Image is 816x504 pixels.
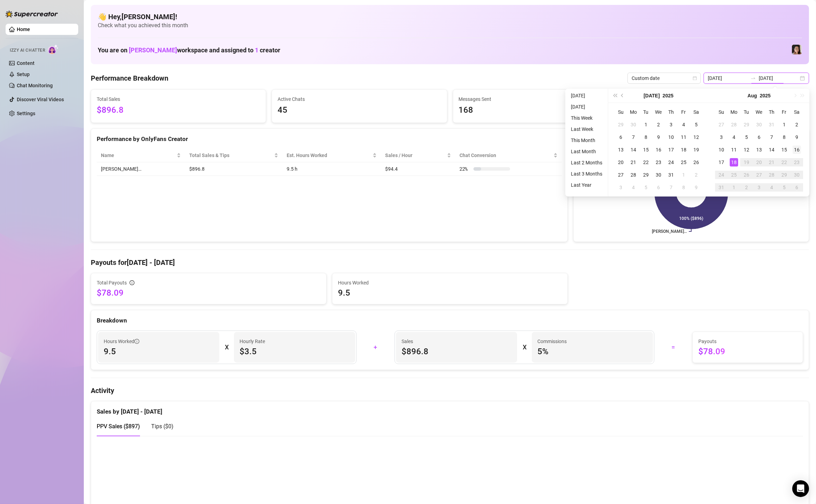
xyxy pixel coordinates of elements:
td: 2025-08-10 [715,143,728,156]
div: Performance by OnlyFans Creator [97,134,562,144]
td: 2025-08-27 [753,169,765,181]
td: 2025-07-09 [652,131,665,143]
th: We [652,106,665,118]
div: 24 [667,158,675,166]
td: 2025-07-26 [690,156,703,169]
td: 2025-07-28 [728,118,740,131]
div: 2 [654,120,663,129]
div: 10 [717,146,726,154]
div: 23 [654,158,663,166]
img: logo-BBDzfeDw.svg [6,10,58,17]
td: 2025-08-01 [677,169,690,181]
button: Choose a month [748,89,757,103]
div: 9 [793,133,801,141]
th: Th [765,106,778,118]
td: 2025-07-12 [690,131,703,143]
div: 18 [679,146,688,154]
th: Th [665,106,677,118]
a: Discover Viral Videos [17,97,64,102]
span: 45 [278,104,441,117]
span: 5 % [537,346,647,357]
div: 27 [717,120,726,129]
span: Hours Worked [104,338,139,345]
td: 2025-08-21 [765,156,778,169]
td: 2025-08-03 [715,131,728,143]
div: 25 [730,171,738,179]
td: 2025-07-21 [627,156,640,169]
td: 2025-08-11 [728,143,740,156]
td: 2025-08-01 [778,118,791,131]
div: 7 [767,133,776,141]
div: 8 [780,133,788,141]
td: 2025-08-03 [615,181,627,194]
a: Settings [17,111,35,116]
th: We [753,106,765,118]
li: This Week [568,114,605,122]
h1: You are on workspace and assigned to creator [98,46,280,54]
li: Last 2 Months [568,158,605,167]
td: 2025-08-12 [740,143,753,156]
td: 2025-07-22 [640,156,652,169]
td: 2025-07-30 [652,169,665,181]
td: 2025-08-02 [690,169,703,181]
td: 2025-08-08 [778,131,791,143]
span: 168 [459,104,622,117]
li: [DATE] [568,91,605,100]
div: 28 [629,171,638,179]
span: Check what you achieved this month [98,22,802,29]
span: Messages Sent [459,95,622,103]
span: to [750,75,756,81]
div: 20 [617,158,625,166]
span: $3.5 [240,346,350,357]
div: 7 [667,183,675,192]
a: Chat Monitoring [17,83,53,88]
div: 4 [679,120,688,129]
td: 2025-08-05 [740,131,753,143]
div: 11 [679,133,688,141]
div: 5 [642,183,650,192]
div: 1 [780,120,788,129]
div: 1 [679,171,688,179]
td: $94.4 [381,162,455,176]
div: 28 [767,171,776,179]
div: 6 [654,183,663,192]
td: 2025-07-11 [677,131,690,143]
div: 31 [717,183,726,192]
th: Fr [677,106,690,118]
div: X [225,342,228,353]
span: 9.5 [104,346,214,357]
div: 27 [755,171,763,179]
div: 3 [717,133,726,141]
div: 15 [642,146,650,154]
span: info-circle [134,339,139,344]
div: 29 [617,120,625,129]
td: 2025-08-09 [791,131,803,143]
div: 27 [617,171,625,179]
div: 13 [755,146,763,154]
td: 2025-08-15 [778,143,791,156]
span: Active Chats [278,95,441,103]
div: Open Intercom Messenger [792,480,809,497]
span: calendar [693,76,697,80]
span: $896.8 [402,346,512,357]
div: 2 [692,171,700,179]
div: 6 [793,183,801,192]
div: 6 [755,133,763,141]
td: 2025-07-29 [740,118,753,131]
th: Tu [640,106,652,118]
span: Sales [402,338,512,345]
div: 18 [730,158,738,166]
li: Last Week [568,125,605,133]
td: 2025-07-20 [615,156,627,169]
a: Setup [17,72,30,77]
li: Last Month [568,147,605,156]
td: 2025-07-04 [677,118,690,131]
td: 2025-07-19 [690,143,703,156]
td: 2025-08-04 [728,131,740,143]
div: 22 [642,158,650,166]
td: 2025-09-02 [740,181,753,194]
div: 14 [767,146,776,154]
span: Hours Worked [338,279,562,287]
th: Chat Conversion [455,149,562,162]
td: 2025-08-30 [791,169,803,181]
